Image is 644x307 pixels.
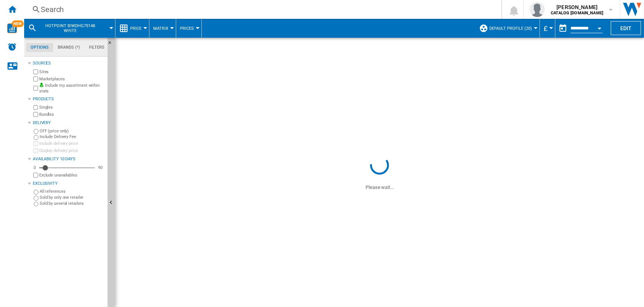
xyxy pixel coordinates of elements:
span: HOTPOINT BIWDHG75148 WHITE [40,23,101,33]
div: Price [119,19,145,38]
md-slider: Availability [39,164,95,172]
input: Sites [33,69,38,74]
label: Include delivery price [39,141,105,146]
input: Bundles [33,112,38,117]
label: Include Delivery Fee [40,134,105,140]
div: Availability 10 Days [33,156,105,162]
div: Sources [33,60,105,66]
button: Edit [611,21,641,35]
span: £ [544,25,547,32]
div: HOTPOINT BIWDHG75148 WHITE [28,19,111,38]
button: HOTPOINT BIWDHG75148 WHITE [40,19,108,38]
button: Hide [108,38,117,51]
button: Price [130,19,145,38]
label: Bundles [39,112,105,117]
label: Sold by only one retailer [40,195,105,200]
md-tab-item: Filters [85,43,109,52]
input: Display delivery price [33,148,38,153]
input: Singles [33,105,38,110]
button: Open calendar [593,20,606,34]
div: Delivery [33,120,105,126]
div: 90 [96,165,105,170]
img: profile.jpg [530,2,545,17]
label: Sites [39,69,105,75]
label: All references [40,189,105,194]
label: OFF (price only) [40,128,105,134]
div: Default profile (20) [479,19,536,38]
input: Display delivery price [33,173,38,178]
md-tab-item: Options [26,43,53,52]
div: Exclusivity [33,181,105,187]
md-tab-item: Brands (*) [53,43,85,52]
input: All references [34,190,38,195]
img: mysite-bg-18x18.png [39,83,44,87]
label: Include my assortment within stats [39,83,105,94]
div: 0 [32,165,38,170]
b: CATALOG [DOMAIN_NAME] [551,11,603,15]
img: alerts-logo.svg [8,42,17,51]
button: Prices [180,19,198,38]
div: Products [33,96,105,102]
span: [PERSON_NAME] [551,3,603,11]
label: Singles [39,104,105,110]
span: Prices [180,26,194,31]
input: Marketplaces [33,77,38,81]
button: Matrix [153,19,172,38]
span: Price [130,26,141,31]
input: Sold by several retailers [34,202,38,207]
input: Sold by only one retailer [34,196,38,201]
button: Default profile (20) [489,19,536,38]
ng-transclude: Please wait... [366,184,393,190]
img: wise-card.svg [7,23,17,33]
div: Search [41,4,482,15]
label: Exclude unavailables [39,172,105,178]
input: Include my assortment within stats [33,84,38,93]
span: Matrix [153,26,168,31]
span: Default profile (20) [489,26,532,31]
label: Display delivery price [39,148,105,153]
button: £ [544,19,551,38]
span: NEW [12,20,24,27]
label: Sold by several retailers [40,201,105,206]
input: OFF (price only) [34,129,38,134]
md-menu: Currency [540,19,555,38]
input: Include delivery price [33,141,38,146]
label: Marketplaces [39,76,105,82]
button: md-calendar [555,21,570,36]
input: Include Delivery Fee [34,135,38,140]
